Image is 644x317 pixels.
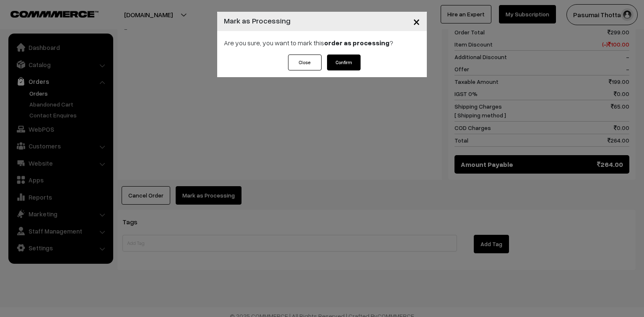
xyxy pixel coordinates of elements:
button: Close [406,8,427,34]
div: Are you sure, you want to mark this ? [217,31,427,55]
button: Confirm [327,55,361,70]
strong: order as processing [324,39,390,47]
span: × [413,13,420,29]
button: Close [288,55,322,70]
h4: Mark as Processing [224,15,291,26]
